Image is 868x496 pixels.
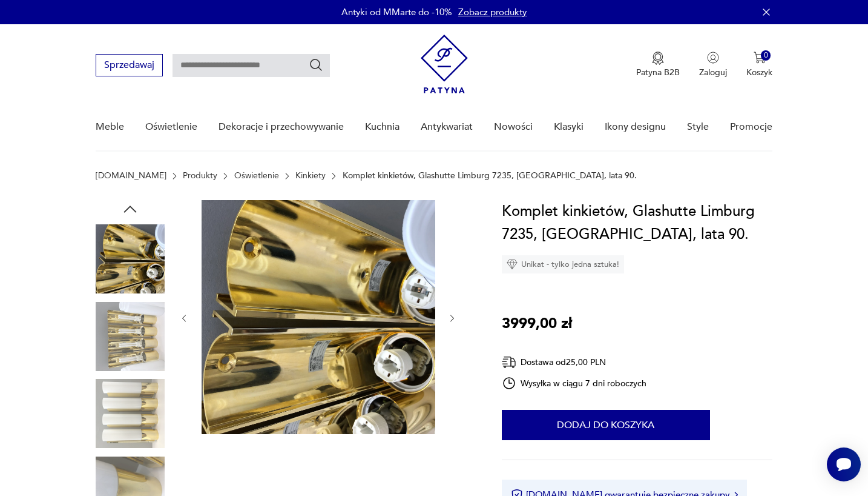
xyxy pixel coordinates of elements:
p: Zaloguj [699,67,727,78]
button: Zaloguj [699,52,727,78]
a: Nowości [494,104,533,150]
img: Ikona dostawy [502,355,516,370]
a: Antykwariat [421,104,473,150]
a: Kinkiety [295,171,326,181]
button: Sprzedawaj [96,54,163,76]
button: Szukaj [309,58,323,72]
button: Dodaj do koszyka [502,410,710,440]
a: Promocje [730,104,772,150]
button: 0Koszyk [746,52,772,78]
img: Zdjęcie produktu Komplet kinkietów, Glashutte Limburg 7235, Niemcy, lata 90. [96,379,165,448]
iframe: Smartsupp widget button [827,447,861,481]
img: Patyna - sklep z meblami i dekoracjami vintage [421,35,468,93]
a: Ikona medaluPatyna B2B [636,52,680,78]
button: Patyna B2B [636,52,680,78]
div: 0 [761,50,771,61]
a: Kuchnia [365,104,399,150]
h1: Komplet kinkietów, Glashutte Limburg 7235, [GEOGRAPHIC_DATA], lata 90. [502,200,772,246]
img: Ikona diamentu [507,259,518,270]
p: Patyna B2B [636,67,680,78]
p: Koszyk [746,67,772,78]
a: Ikony designu [605,104,666,150]
img: Zdjęcie produktu Komplet kinkietów, Glashutte Limburg 7235, Niemcy, lata 90. [202,200,435,434]
a: Zobacz produkty [458,6,527,18]
a: [DOMAIN_NAME] [96,171,166,181]
img: Ikonka użytkownika [707,52,719,64]
div: Unikat - tylko jedna sztuka! [502,255,624,273]
a: Produkty [183,171,217,181]
img: Ikona koszyka [754,52,766,64]
a: Meble [96,104,124,150]
div: Wysyłka w ciągu 7 dni roboczych [502,376,647,390]
a: Klasyki [554,104,584,150]
p: Komplet kinkietów, Glashutte Limburg 7235, [GEOGRAPHIC_DATA], lata 90. [343,171,637,181]
a: Sprzedawaj [96,62,163,70]
a: Dekoracje i przechowywanie [219,104,344,150]
div: Dostawa od 25,00 PLN [502,355,647,370]
a: Style [687,104,709,150]
img: Zdjęcie produktu Komplet kinkietów, Glashutte Limburg 7235, Niemcy, lata 90. [96,302,165,371]
a: Oświetlenie [234,171,279,181]
img: Zdjęcie produktu Komplet kinkietów, Glashutte Limburg 7235, Niemcy, lata 90. [96,224,165,293]
p: 3999,00 zł [502,312,572,335]
img: Ikona medalu [652,52,664,65]
p: Antyki od MMarte do -10% [341,6,452,18]
a: Oświetlenie [145,104,197,150]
